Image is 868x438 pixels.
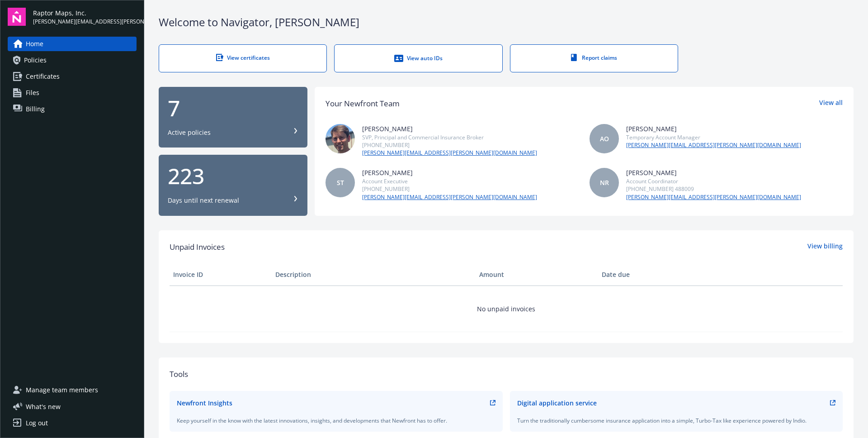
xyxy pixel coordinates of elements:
[362,133,537,141] div: SVP, Principal and Commercial Insurance Broker
[600,178,609,187] span: NR
[626,124,801,133] div: [PERSON_NAME]
[177,417,495,424] div: Keep yourself in the know with the latest innovations, insights, and developments that Newfront h...
[626,177,801,185] div: Account Coordinator
[353,54,484,63] div: View auto IDs
[362,193,537,201] a: [PERSON_NAME][EMAIL_ADDRESS][PERSON_NAME][DOMAIN_NAME]
[626,133,801,141] div: Temporary Account Manager
[8,8,26,26] img: navigator-logo.svg
[33,8,137,26] button: Raptor Maps, Inc.[PERSON_NAME][EMAIL_ADDRESS][PERSON_NAME][DOMAIN_NAME]
[159,155,307,216] button: 223Days until next renewal
[8,86,137,100] a: Files
[362,168,537,177] div: [PERSON_NAME]
[26,86,39,100] span: Files
[807,241,843,253] a: View billing
[362,149,537,157] a: [PERSON_NAME][EMAIL_ADDRESS][PERSON_NAME][DOMAIN_NAME]
[26,102,45,116] span: Billing
[170,241,225,253] span: Unpaid Invoices
[177,54,308,62] div: View certificates
[177,398,232,408] div: Newfront Insights
[272,264,476,286] th: Description
[8,37,137,51] a: Home
[168,165,298,187] div: 223
[362,141,537,149] div: [PHONE_NUMBER]
[476,264,598,286] th: Amount
[819,98,843,109] a: View all
[626,141,801,149] a: [PERSON_NAME][EMAIL_ADDRESS][PERSON_NAME][DOMAIN_NAME]
[626,185,801,193] div: [PHONE_NUMBER] 488009
[517,417,836,424] div: Turn the traditionally cumbersome insurance application into a simple, Turbo-Tax like experience ...
[24,53,47,67] span: Policies
[598,264,700,286] th: Date due
[517,398,597,408] div: Digital application service
[26,383,98,397] span: Manage team members
[8,102,137,116] a: Billing
[26,416,48,430] div: Log out
[26,69,60,84] span: Certificates
[8,53,137,67] a: Policies
[168,196,239,205] div: Days until next renewal
[170,368,843,380] div: Tools
[170,264,272,286] th: Invoice ID
[8,402,75,411] button: What's new
[159,14,854,30] div: Welcome to Navigator , [PERSON_NAME]
[626,168,801,177] div: [PERSON_NAME]
[528,54,660,62] div: Report claims
[8,383,137,397] a: Manage team members
[362,177,537,185] div: Account Executive
[168,128,211,137] div: Active policies
[170,286,843,332] td: No unpaid invoices
[626,193,801,201] a: [PERSON_NAME][EMAIL_ADDRESS][PERSON_NAME][DOMAIN_NAME]
[26,37,43,51] span: Home
[33,8,137,18] span: Raptor Maps, Inc.
[362,124,537,133] div: [PERSON_NAME]
[159,87,307,148] button: 7Active policies
[362,185,537,193] div: [PHONE_NUMBER]
[159,44,327,72] a: View certificates
[33,18,137,26] span: [PERSON_NAME][EMAIL_ADDRESS][PERSON_NAME][DOMAIN_NAME]
[334,44,502,72] a: View auto IDs
[337,178,344,187] span: ST
[325,124,355,153] img: photo
[8,69,137,84] a: Certificates
[168,97,298,119] div: 7
[26,402,61,411] span: What ' s new
[510,44,678,72] a: Report claims
[600,134,609,143] span: AO
[325,98,400,109] div: Your Newfront Team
